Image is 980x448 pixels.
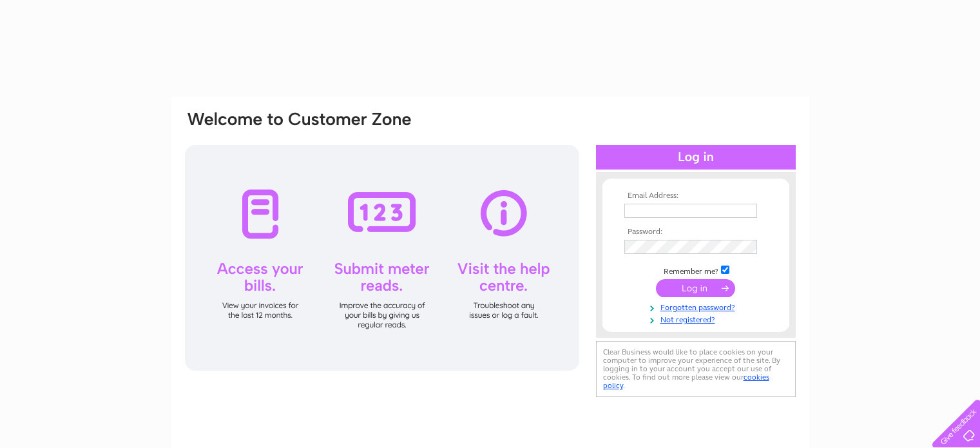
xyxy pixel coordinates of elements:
th: Email Address: [621,191,771,200]
div: Clear Business would like to place cookies on your computer to improve your experience of the sit... [596,341,796,397]
th: Password: [621,228,771,237]
input: Submit [656,279,735,297]
a: cookies policy [603,373,769,390]
a: Not registered? [624,313,771,325]
a: Forgotten password? [624,300,771,313]
td: Remember me? [621,264,771,277]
